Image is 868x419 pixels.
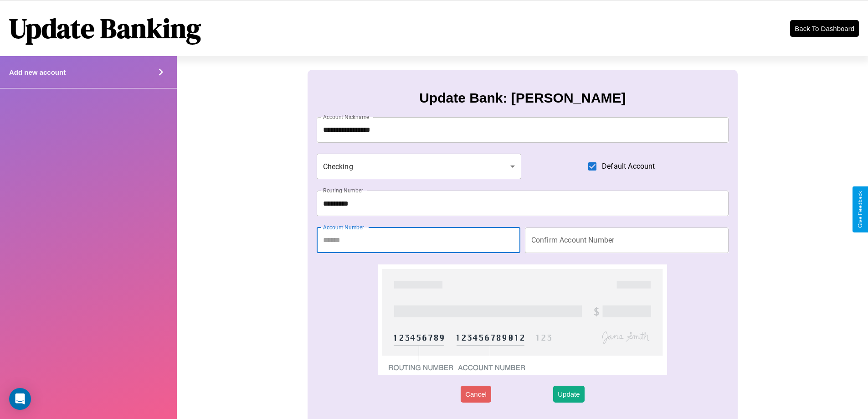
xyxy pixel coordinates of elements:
div: Open Intercom Messenger [9,388,31,410]
button: Back To Dashboard [790,20,859,37]
img: check [378,264,667,375]
h3: Update Bank: [PERSON_NAME] [419,90,626,106]
span: Default Account [602,161,655,172]
label: Account Nickname [323,113,370,121]
label: Account Number [323,223,364,231]
h1: Update Banking [9,10,201,47]
h4: Add new account [9,68,66,76]
div: Checking [317,154,522,179]
button: Cancel [461,386,491,403]
label: Routing Number [323,186,363,194]
button: Update [553,386,584,403]
div: Give Feedback [857,191,863,228]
